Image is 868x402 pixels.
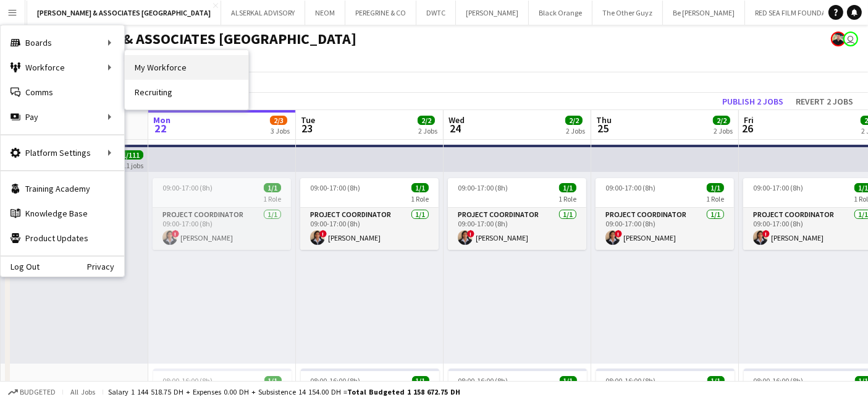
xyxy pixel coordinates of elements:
app-job-card: 09:00-17:00 (8h)1/11 RoleProject Coordinator1/109:00-17:00 (8h)![PERSON_NAME] [448,178,586,250]
app-user-avatar: Glenda Castelino [843,32,858,46]
div: 111 jobs [119,160,143,170]
span: 25 [594,121,612,135]
app-job-card: 09:00-17:00 (8h)1/11 RoleProject Coordinator1/109:00-17:00 (8h)![PERSON_NAME] [153,178,291,250]
span: All jobs [68,387,98,396]
a: Product Updates [1,226,124,250]
span: Fri [744,114,754,126]
span: 111/111 [111,150,143,160]
button: Be [PERSON_NAME] [663,1,745,25]
a: Recruiting [125,80,248,105]
a: Knowledge Base [1,201,124,226]
div: 3 Jobs [271,126,290,135]
span: 1 Role [263,194,281,203]
span: ! [319,230,327,237]
span: Tue [301,114,315,126]
span: 1/1 [264,376,282,385]
span: 08:00-16:00 (8h) [606,376,656,385]
span: 23 [299,121,315,135]
a: Privacy [87,262,124,272]
span: 2/2 [565,116,583,125]
div: Salary 1 144 518.75 DH + Expenses 0.00 DH + Subsistence 14 154.00 DH = [108,387,460,396]
div: Workforce [1,55,124,80]
div: Pay [1,105,124,129]
span: 24 [447,121,465,135]
span: 08:00-16:00 (8h) [311,376,361,385]
span: 08:00-16:00 (8h) [458,376,508,385]
span: ! [615,230,622,237]
span: Mon [153,114,171,126]
button: NEOM [305,1,345,25]
span: 1/1 [412,376,429,385]
button: RED SEA FILM FOUNDATION [745,1,853,25]
span: 1/1 [559,183,576,192]
app-card-role: Project Coordinator1/109:00-17:00 (8h)![PERSON_NAME] [448,208,586,250]
span: 2/2 [713,116,730,125]
span: 2/2 [418,116,435,125]
h1: [PERSON_NAME] & ASSOCIATES [GEOGRAPHIC_DATA] [10,30,356,48]
span: 22 [151,121,171,135]
span: Thu [596,114,612,126]
app-card-role: Project Coordinator1/109:00-17:00 (8h)![PERSON_NAME] [300,208,439,250]
span: ! [762,230,770,237]
app-card-role: Project Coordinator1/109:00-17:00 (8h)![PERSON_NAME] [596,208,734,250]
span: 09:00-17:00 (8h) [162,183,213,192]
button: Revert 2 jobs [791,93,858,109]
span: 26 [742,121,754,135]
span: 1 Role [411,194,429,203]
button: [PERSON_NAME] & ASSOCIATES [GEOGRAPHIC_DATA] [27,1,221,25]
a: Training Academy [1,176,124,201]
span: 08:00-16:00 (8h) [754,376,804,385]
span: Wed [449,114,465,126]
span: Budgeted [20,388,56,396]
button: The Other Guyz [592,1,663,25]
span: 1/1 [264,183,281,192]
div: Platform Settings [1,140,124,165]
div: Boards [1,30,124,55]
button: ALSERKAL ADVISORY [221,1,305,25]
div: 2 Jobs [418,126,437,135]
span: 09:00-17:00 (8h) [458,183,508,192]
span: 1/1 [707,376,725,385]
span: 1 Role [706,194,724,203]
button: [PERSON_NAME] [456,1,529,25]
app-card-role: Project Coordinator1/109:00-17:00 (8h)![PERSON_NAME] [153,208,291,250]
span: 2/3 [270,116,287,125]
app-user-avatar: Glenn Lloyd [831,32,846,46]
span: 09:00-17:00 (8h) [753,183,803,192]
span: ! [467,230,474,237]
button: Budgeted [6,385,57,399]
span: 1/1 [411,183,429,192]
span: 1/1 [560,376,577,385]
button: Black Orange [529,1,592,25]
app-job-card: 09:00-17:00 (8h)1/11 RoleProject Coordinator1/109:00-17:00 (8h)![PERSON_NAME] [300,178,439,250]
span: 1 Role [558,194,576,203]
button: DWTC [416,1,456,25]
app-job-card: 09:00-17:00 (8h)1/11 RoleProject Coordinator1/109:00-17:00 (8h)![PERSON_NAME] [596,178,734,250]
span: ! [172,230,179,237]
button: Publish 2 jobs [717,93,788,109]
a: Log Out [1,262,40,272]
div: 2 Jobs [714,126,733,135]
span: 1/1 [707,183,724,192]
span: 08:00-16:00 (8h) [163,376,213,385]
span: Total Budgeted 1 158 672.75 DH [347,387,460,396]
div: 2 Jobs [566,126,585,135]
span: 09:00-17:00 (8h) [605,183,655,192]
a: Comms [1,80,124,105]
a: My Workforce [125,55,248,80]
button: PEREGRINE & CO [345,1,416,25]
span: 09:00-17:00 (8h) [310,183,360,192]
